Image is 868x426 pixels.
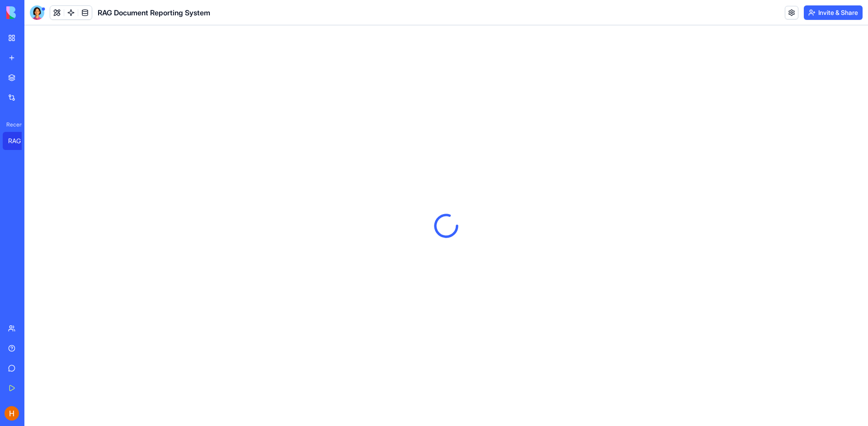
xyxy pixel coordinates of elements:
span: RAG Document Reporting System [98,7,210,18]
span: Recent [3,121,22,128]
a: RAG Document Reporting System [3,132,39,150]
img: ACg8ocJRj5IVd1atKceQV1egtXzCAFO11bdTzXBaaGZI_nHewb8yUQ=s96-c [5,406,19,421]
button: Invite & Share [804,5,863,20]
div: RAG Document Reporting System [8,136,33,145]
img: logo [6,6,62,19]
